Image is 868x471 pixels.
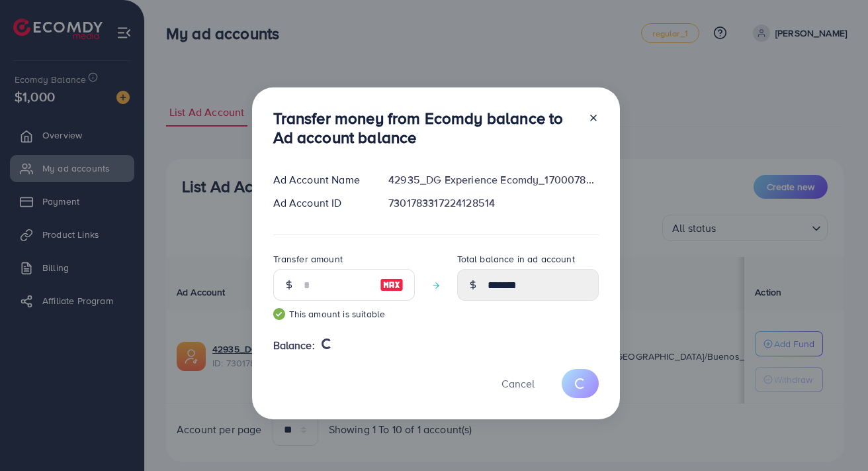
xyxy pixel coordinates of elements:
[263,172,378,187] div: Ad Account Name
[273,252,343,266] label: Transfer amount
[485,369,551,397] button: Cancel
[273,338,315,353] span: Balance:
[273,307,415,321] small: This amount is suitable
[273,109,578,147] h3: Transfer money from Ecomdy balance to Ad account balance
[457,252,575,266] label: Total balance in ad account
[378,195,609,211] div: 7301783317224128514
[380,277,404,293] img: image
[273,308,285,320] img: guide
[501,376,535,391] span: Cancel
[263,195,378,211] div: Ad Account ID
[812,411,858,461] iframe: Chat
[378,172,609,187] div: 42935_DG Experience Ecomdy_1700078930043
